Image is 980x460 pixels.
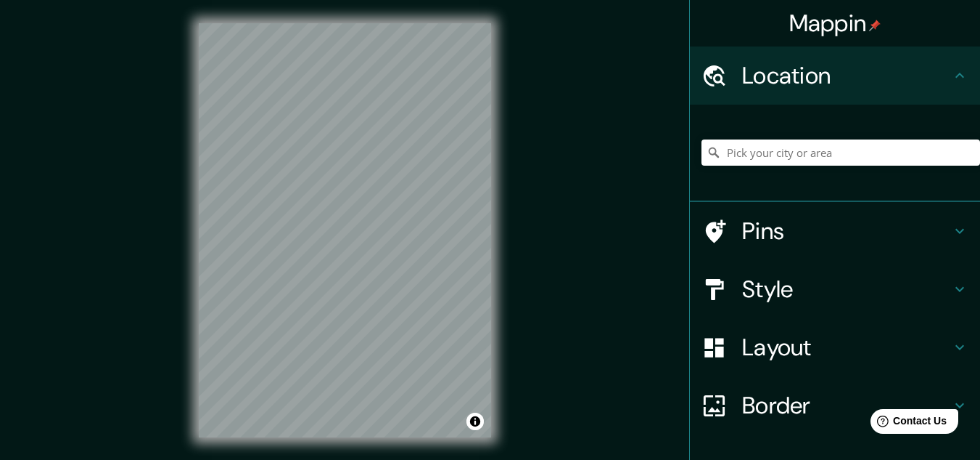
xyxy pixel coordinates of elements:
[690,260,980,318] div: Style
[742,333,951,362] h4: Layout
[789,9,881,38] h4: Mappin
[742,275,951,304] h4: Style
[869,20,881,31] img: pin-icon.png
[690,376,980,435] div: Border
[742,61,951,90] h4: Location
[690,318,980,376] div: Layout
[690,47,980,105] div: Location
[701,140,980,166] input: Pick your city or area
[742,217,951,246] h4: Pins
[466,413,484,430] button: Toggle attribution
[851,403,964,444] iframe: Help widget launcher
[742,391,951,420] h4: Border
[199,23,491,437] canvas: Map
[690,202,980,260] div: Pins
